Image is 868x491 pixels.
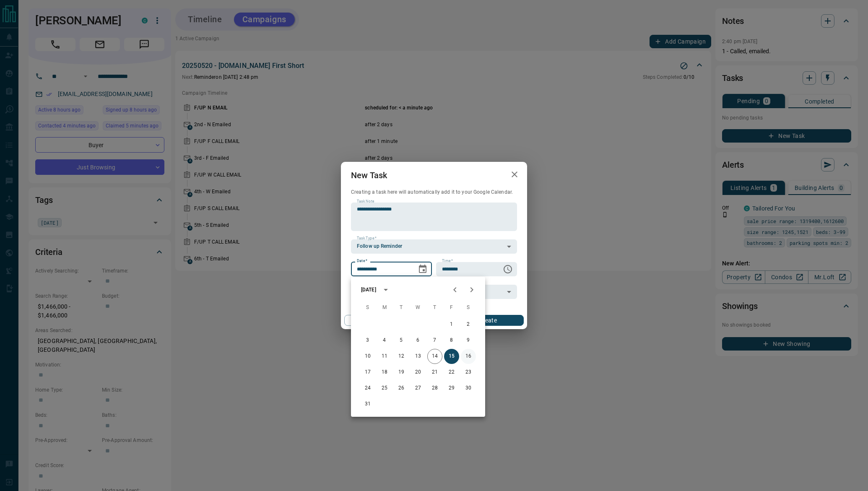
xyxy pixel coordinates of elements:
button: 6 [411,333,426,348]
button: Cancel [344,315,416,326]
button: 29 [444,381,459,396]
button: 25 [377,381,392,396]
button: 1 [444,317,459,332]
button: 2 [461,317,476,332]
button: 13 [411,349,426,364]
button: Next month [463,281,480,298]
span: Tuesday [394,299,409,316]
button: 28 [427,381,442,396]
button: 16 [461,349,476,364]
button: 22 [444,365,459,380]
button: 11 [377,349,392,364]
span: Saturday [461,299,476,316]
label: Task Note [357,199,374,204]
label: Date [357,258,367,264]
p: Creating a task here will automatically add it to your Google Calendar. [351,189,517,196]
button: 18 [377,365,392,380]
button: 17 [360,365,375,380]
button: 21 [427,365,442,380]
span: Thursday [427,299,442,316]
button: 15 [444,349,459,364]
button: 4 [377,333,392,348]
button: 7 [427,333,442,348]
button: 20 [411,365,426,380]
button: Choose time, selected time is 6:00 AM [499,261,516,278]
span: Monday [377,299,392,316]
label: Time [442,258,453,264]
button: 30 [461,381,476,396]
button: 19 [394,365,409,380]
button: Create [452,315,524,326]
button: 9 [461,333,476,348]
span: Sunday [360,299,375,316]
button: 27 [411,381,426,396]
div: [DATE] [361,286,376,294]
button: 14 [427,349,442,364]
label: Task Type [357,236,377,241]
button: calendar view is open, switch to year view [379,283,393,297]
button: 26 [394,381,409,396]
button: Previous month [447,281,463,298]
span: Friday [444,299,459,316]
button: 23 [461,365,476,380]
div: Follow up Reminder [351,239,517,254]
button: 8 [444,333,459,348]
button: 3 [360,333,375,348]
button: Choose date, selected date is Aug 15, 2025 [414,261,431,278]
h2: New Task [341,162,397,189]
button: 5 [394,333,409,348]
button: 10 [360,349,375,364]
button: 31 [360,397,375,412]
button: 24 [360,381,375,396]
span: Wednesday [411,299,426,316]
button: 12 [394,349,409,364]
